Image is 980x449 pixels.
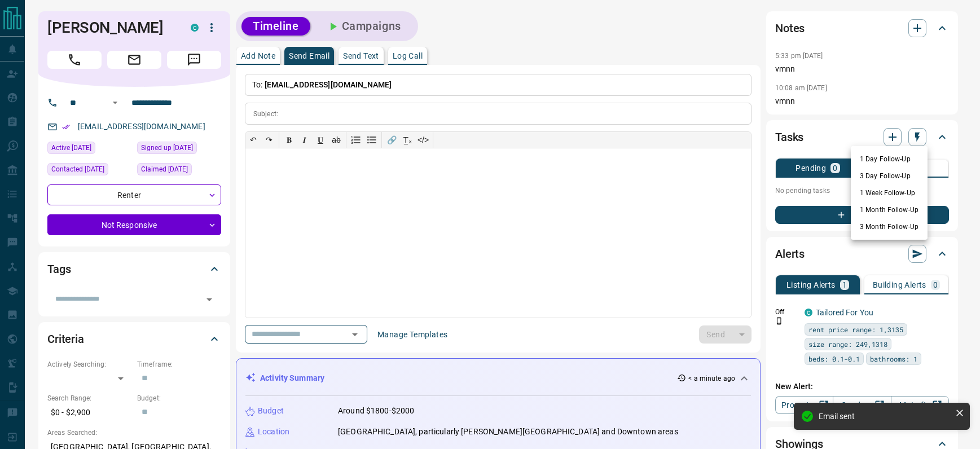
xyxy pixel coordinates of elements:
li: 3 Month Follow-Up [851,218,928,235]
li: 1 Week Follow-Up [851,184,928,201]
div: Email sent [819,412,951,421]
li: 3 Day Follow-Up [851,168,928,184]
li: 1 Month Follow-Up [851,201,928,218]
li: 1 Day Follow-Up [851,151,928,168]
